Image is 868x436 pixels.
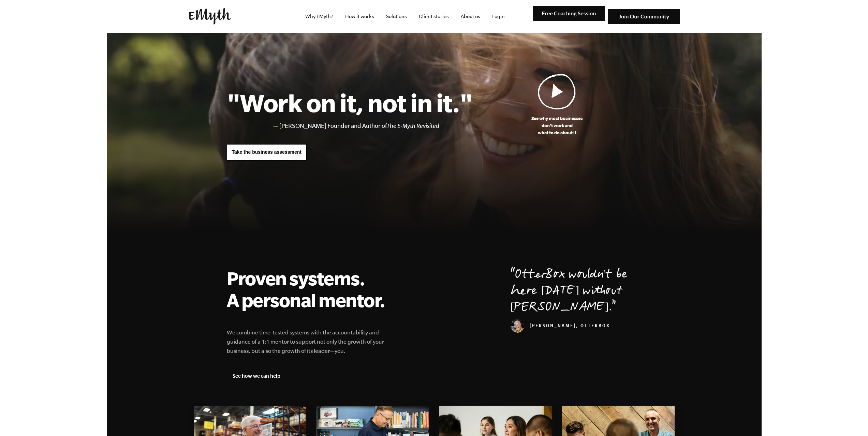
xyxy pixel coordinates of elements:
h1: "Work on it, not in it." [227,88,473,118]
img: Free Coaching Session [533,6,605,21]
img: Play Video [538,74,576,109]
a: See how we can help [227,368,286,384]
iframe: Chat Widget [834,403,868,436]
a: Take the business assessment [227,144,307,161]
cite: [PERSON_NAME], OtterBox [511,324,610,329]
p: OtterBox wouldn't be here [DATE] without [PERSON_NAME]. [511,267,642,316]
h2: Proven systems. A personal mentor. [227,267,393,311]
p: We combine time-tested systems with the accountability and guidance of a 1:1 mentor to support no... [227,328,393,356]
img: EMyth [189,8,231,25]
li: [PERSON_NAME] Founder and Author of [279,121,473,131]
i: The E-Myth Revisited [387,122,439,129]
a: See why most businessesdon't work andwhat to do about it [473,74,642,136]
img: Join Our Community [608,9,680,24]
span: Take the business assessment [232,149,301,155]
p: See why most businesses don't work and what to do about it [473,115,642,136]
img: Curt Richardson, OtterBox [511,319,524,333]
